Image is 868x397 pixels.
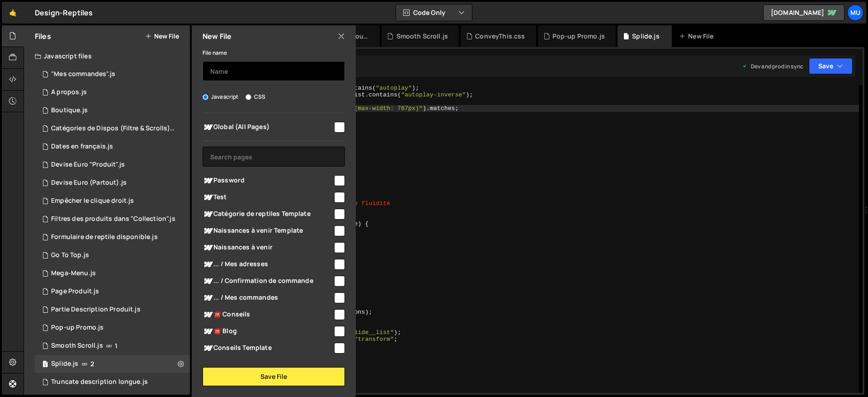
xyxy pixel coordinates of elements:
[847,5,863,21] a: Mu
[203,242,333,253] span: Naissances à venir
[90,360,94,368] span: 2
[203,192,333,203] span: Test
[203,367,345,386] button: Save File
[203,343,333,354] span: Conseils Template
[35,282,190,301] div: 16910/46562.js
[35,31,51,41] h2: Files
[203,259,333,270] span: ... / Mes adresses
[396,32,448,41] div: Smooth Scroll.js
[203,292,333,303] span: ... / Mes commandes
[145,33,179,40] button: New File
[203,276,333,287] span: ... / Confirmation de commande
[35,101,190,120] div: 16910/46527.js
[35,319,190,337] div: Pop-up Promo.js
[632,32,659,41] div: Splide.js
[35,355,190,373] div: 16910/46295.js
[24,47,190,65] div: Javascript files
[51,269,96,277] div: Mega-Menu.js
[203,175,333,186] span: Password
[51,378,148,386] div: Truncate description longue.js
[35,83,190,101] div: 16910/47024.js
[203,48,227,57] label: File name
[35,246,190,264] div: 16910/46616.js
[35,228,190,246] div: 16910/46617.js
[203,94,208,100] input: Javascript
[115,342,118,349] span: 1
[203,122,333,133] span: Global (All Pages)
[203,225,333,236] span: Naissances à venir Template
[51,324,104,332] div: Pop-up Promo.js
[809,58,853,74] button: Save
[51,143,113,151] div: Dates en français.js
[35,264,190,282] div: 16910/46591.js
[35,120,193,138] div: 16910/46502.js
[35,192,190,210] div: 16910/46629.js
[35,138,190,156] div: 16910/46781.js
[35,7,93,18] div: Design-Reptiles
[245,94,251,100] input: CSS
[51,342,103,350] div: Smooth Scroll.js
[35,174,190,192] div: Devise Euro (Partout).js
[35,210,193,228] div: 16910/46494.js
[203,61,345,81] input: Name
[51,306,141,314] div: Partie Description Produit.js
[245,92,265,101] label: CSS
[203,209,333,220] span: Catégorie de reptiles Template
[51,251,89,259] div: Go To Top.js
[203,92,239,101] label: Javascript
[35,373,190,391] div: 16910/46628.js
[552,32,605,41] div: Pop-up Promo.js
[51,70,115,78] div: "Mes commandes".js
[203,309,333,320] span: ☎️ Conseils
[51,360,78,368] div: Splide.js
[51,233,158,241] div: Formulaire de reptile disponible.js
[35,301,190,319] div: 16910/46780.js
[679,32,717,41] div: New File
[51,179,127,187] div: Devise Euro (Partout).js
[35,65,190,83] div: 16910/46547.js
[51,161,125,169] div: Devise Euro "Produit".js
[396,5,472,21] button: Code Only
[203,147,345,167] input: Search pages
[2,2,24,24] a: 🤙
[51,124,176,133] div: Catégories de Dispos (Filtre & Scrolls).js
[51,287,99,296] div: Page Produit.js
[51,197,134,205] div: Empêcher le clique droit.js
[42,361,48,368] span: 1
[203,31,231,41] h2: New File
[51,106,88,115] div: Boutique.js
[475,32,525,41] div: ConveyThis.css
[51,215,175,223] div: Filtres des produits dans "Collection".js
[203,326,333,337] span: ☎️ Blog
[35,337,190,355] div: 16910/46296.js
[51,88,87,96] div: A propos.js
[763,5,844,21] a: [DOMAIN_NAME]
[35,156,190,174] div: 16910/47102.js
[742,62,803,70] div: Dev and prod in sync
